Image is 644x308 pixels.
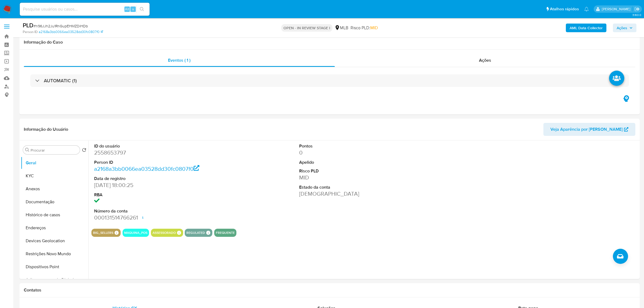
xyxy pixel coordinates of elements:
[584,7,589,11] a: Notificações
[31,148,78,153] input: Procurar
[24,40,635,45] h1: Informação do Caso
[20,6,150,13] input: Pesquise usuários ou casos...
[25,148,29,152] button: Procurar
[21,234,88,247] button: Devices Geolocation
[570,24,603,32] b: AML Data Collector
[21,260,88,273] button: Dispositivos Point
[94,149,226,156] dd: 2558653797
[168,57,190,63] span: Eventos ( 1 )
[94,214,226,221] dd: 000131514766261
[125,6,129,12] span: Alt
[23,30,38,34] b: Person ID
[370,25,378,31] span: MID
[550,123,623,136] span: Veja Aparência por [PERSON_NAME]
[335,25,348,31] div: MLB
[94,181,226,189] dd: [DATE] 18:00:25
[94,159,226,165] dt: Person ID
[21,169,88,182] button: KYC
[613,24,636,32] button: Ações
[299,184,431,190] dt: Estado da conta
[299,174,431,181] dd: MID
[94,176,226,182] dt: Data de registro
[39,30,103,34] a: a2168a3bb0066ea03528dd30fc0807f0
[479,57,491,63] span: Ações
[94,165,199,173] a: a2168a3bb0066ea03528dd30fc0807f0
[550,6,579,12] span: Atalhos rápidos
[566,24,606,32] button: AML Data Collector
[24,127,68,132] h1: Informação do Usuário
[44,78,77,84] h3: AUTOMATIC (1)
[351,25,378,31] span: Risco PLD:
[21,273,88,286] button: Adiantamentos de Dinheiro
[617,24,627,32] span: Ações
[602,6,632,12] p: jhonata.costa@mercadolivre.com
[136,5,147,13] button: search-icon
[34,23,88,29] span: # n96JJh2Ju1RnGupEHMZDiHDb
[299,149,431,156] dd: 0
[299,168,431,174] dt: Risco PLD
[299,159,431,165] dt: Apelido
[281,24,332,32] p: OPEN - IN REVIEW STAGE I
[21,195,88,208] button: Documentação
[24,287,635,293] h1: Contatos
[21,182,88,195] button: Anexos
[543,123,635,136] button: Veja Aparência por [PERSON_NAME]
[30,74,629,87] div: AUTOMATIC (1)
[299,143,431,149] dt: Pontos
[21,156,88,169] button: Geral
[94,208,226,214] dt: Número da conta
[21,208,88,221] button: Histórico de casos
[23,21,34,30] b: PLD
[132,6,134,12] span: s
[94,143,226,149] dt: ID do usuário
[82,148,86,154] button: Retornar ao pedido padrão
[299,190,431,198] dd: [DEMOGRAPHIC_DATA]
[634,6,640,12] a: Sair
[94,192,226,198] dt: RBA
[21,221,88,234] button: Endereços
[21,247,88,260] button: Restrições Novo Mundo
